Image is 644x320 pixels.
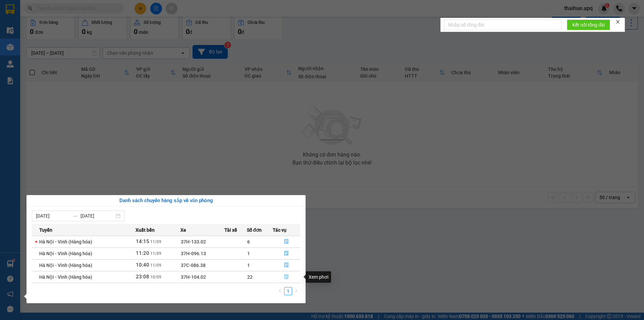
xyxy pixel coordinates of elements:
[284,287,292,295] a: 1
[72,213,78,219] span: to
[32,197,300,205] div: Danh sách chuyến hàng sắp về văn phòng
[444,19,561,30] input: Nhập số tổng đài
[39,251,92,256] span: Hà Nội - Vinh (Hàng hóa)
[181,274,206,280] span: 37H-104.02
[150,275,161,279] span: 10/09
[273,236,300,247] button: file-done
[572,21,605,29] span: Kết nối tổng đài
[278,289,282,293] span: left
[247,226,262,234] span: Số đơn
[181,263,206,268] span: 37C-086.38
[615,19,620,24] span: close
[273,260,300,271] button: file-done
[39,226,52,234] span: Tuyến
[273,248,300,259] button: file-done
[136,226,155,234] span: Xuất bến
[292,287,300,295] li: Next Page
[306,271,331,283] div: Xem phơi
[72,213,78,219] span: swap-right
[224,226,237,234] span: Tài xế
[136,262,149,268] span: 10:40
[136,250,149,256] span: 11:20
[284,239,289,244] span: file-done
[150,251,161,256] span: 11/09
[284,251,289,256] span: file-done
[567,19,610,30] button: Kết nối tổng đài
[273,226,286,234] span: Tác vụ
[247,251,250,256] span: 1
[150,263,161,268] span: 11/09
[39,239,92,244] span: Hà Nội - Vinh (Hàng hóa)
[181,251,206,256] span: 37H-096.13
[39,274,92,280] span: Hà Nội - Vinh (Hàng hóa)
[36,212,70,220] input: Từ ngày
[150,239,161,244] span: 11/09
[80,212,114,220] input: Đến ngày
[273,272,300,282] button: file-done
[284,287,292,295] li: 1
[284,263,289,268] span: file-done
[247,263,250,268] span: 1
[276,287,284,295] li: Previous Page
[247,274,253,280] span: 22
[39,263,92,268] span: Hà Nội - Vinh (Hàng hóa)
[180,226,186,234] span: Xe
[136,274,149,280] span: 23:08
[292,287,300,295] button: right
[284,274,289,280] span: file-done
[181,239,206,244] span: 37H-133.02
[247,239,250,244] span: 6
[294,289,298,293] span: right
[136,238,149,244] span: 14:15
[276,287,284,295] button: left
